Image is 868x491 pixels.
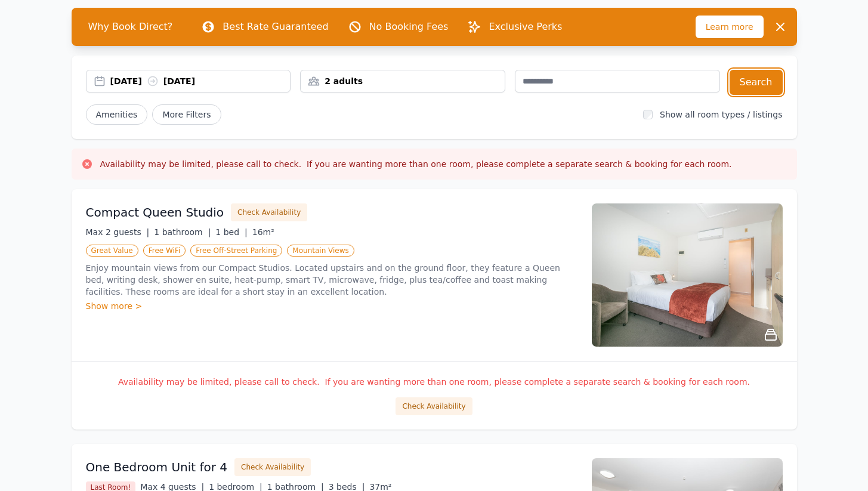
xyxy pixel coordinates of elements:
[396,397,472,415] button: Check Availability
[231,203,307,221] button: Check Availability
[100,158,732,170] h3: Availability may be limited, please call to check. If you are wanting more than one room, please ...
[234,458,311,476] button: Check Availability
[489,20,562,34] p: Exclusive Perks
[86,227,150,237] span: Max 2 guests |
[86,459,228,475] h3: One Bedroom Unit for 4
[110,75,291,87] div: [DATE] [DATE]
[79,15,183,39] span: Why Book Direct?
[730,70,783,95] button: Search
[369,20,449,34] p: No Booking Fees
[660,110,782,119] label: Show all room types / listings
[696,16,764,38] span: Learn more
[86,204,224,221] h3: Compact Queen Studio
[154,227,211,237] span: 1 bathroom |
[252,227,274,237] span: 16m²
[223,20,328,34] p: Best Rate Guaranteed
[190,245,282,257] span: Free Off-Street Parking
[152,104,221,125] span: More Filters
[215,227,247,237] span: 1 bed |
[86,104,148,125] button: Amenities
[301,75,505,87] div: 2 adults
[86,300,577,312] div: Show more >
[143,245,186,257] span: Free WiFi
[86,376,783,388] p: Availability may be limited, please call to check. If you are wanting more than one room, please ...
[287,245,354,257] span: Mountain Views
[86,245,138,257] span: Great Value
[86,262,577,298] p: Enjoy mountain views from our Compact Studios. Located upstairs and on the ground floor, they fea...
